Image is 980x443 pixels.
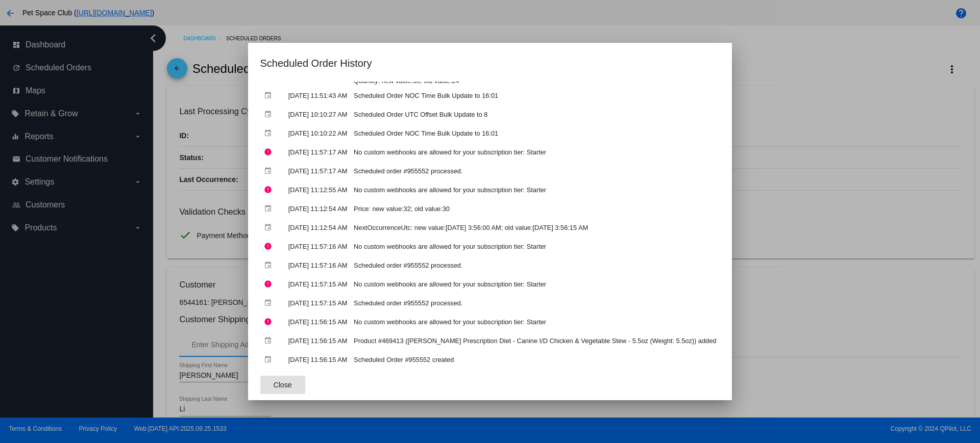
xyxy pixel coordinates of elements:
mat-icon: event [264,107,276,122]
td: No custom webhooks are allowed for your subscription tier: Starter [351,313,719,331]
td: NextOccurrenceUtc: new value:[DATE] 3:56:00 AM; old value:[DATE] 3:56:15 AM [351,219,719,237]
td: [DATE] 11:57:16 AM [286,238,350,255]
td: [DATE] 11:12:54 AM [286,219,350,237]
td: [DATE] 11:12:55 AM [286,181,350,199]
td: [DATE] 10:10:27 AM [286,106,350,123]
mat-icon: error [264,239,276,254]
td: [DATE] 11:57:16 AM [286,256,350,274]
td: No custom webhooks are allowed for your subscription tier: Starter [351,181,719,199]
mat-icon: event [264,257,276,273]
td: Scheduled order #955552 processed. [351,162,719,180]
td: [DATE] 11:12:54 AM [286,200,350,218]
td: [DATE] 10:10:22 AM [286,124,350,142]
td: [DATE] 11:57:15 AM [286,294,350,312]
td: [DATE] 11:57:17 AM [286,162,350,180]
td: [DATE] 11:56:15 AM [286,313,350,331]
mat-icon: error [264,276,276,292]
mat-icon: event [264,352,276,368]
mat-icon: event [264,125,276,141]
td: [DATE] 11:56:15 AM [286,332,350,350]
mat-icon: event [264,201,276,217]
span: Close [274,381,292,389]
td: [DATE] 11:51:43 AM [286,87,350,105]
td: No custom webhooks are allowed for your subscription tier: Starter [351,238,719,255]
td: Scheduled Order NOC Time Bulk Update to 16:01 [351,87,719,105]
mat-icon: error [264,182,276,198]
mat-icon: error [264,314,276,330]
mat-icon: event [264,220,276,236]
td: [DATE] 11:57:17 AM [286,143,350,161]
mat-icon: event [264,295,276,311]
td: [DATE] 11:56:15 AM [286,351,350,369]
td: Scheduled Order NOC Time Bulk Update to 16:01 [351,124,719,142]
td: Scheduled order #955552 processed. [351,294,719,312]
button: Close dialog [260,376,305,394]
mat-icon: event [264,163,276,179]
mat-icon: event [264,88,276,103]
td: [DATE] 11:57:15 AM [286,275,350,293]
mat-icon: error [264,144,276,160]
td: No custom webhooks are allowed for your subscription tier: Starter [351,143,719,161]
td: Scheduled Order #955552 created [351,351,719,369]
td: Price: new value:32; old value:30 [351,200,719,218]
mat-icon: event [264,333,276,349]
td: No custom webhooks are allowed for your subscription tier: Starter [351,275,719,293]
td: Scheduled Order UTC Offset Bulk Update to 8 [351,106,719,123]
td: Scheduled order #955552 processed. [351,256,719,274]
h1: Scheduled Order History [260,55,720,71]
td: Product #469413 ([PERSON_NAME] Prescription Diet - Canine I/D Chicken & Vegetable Stew - 5.5oz (W... [351,332,719,350]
